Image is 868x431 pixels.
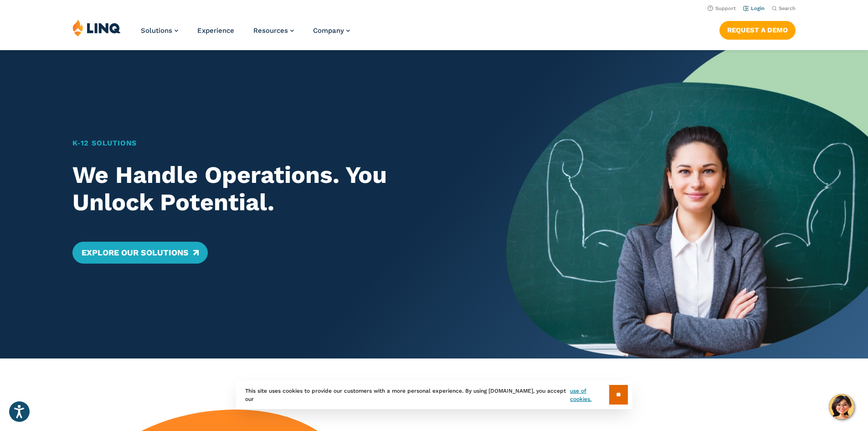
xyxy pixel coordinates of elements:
[72,161,471,216] h2: We Handle Operations. You Unlock Potential.
[141,26,172,35] span: Solutions
[253,26,294,35] a: Resources
[313,26,344,35] span: Company
[141,19,350,49] nav: Primary Navigation
[719,19,796,39] nav: Button Navigation
[141,26,178,35] a: Solutions
[313,26,350,35] a: Company
[72,242,208,264] a: Explore Our Solutions
[506,50,868,358] img: Home Banner
[253,26,288,35] span: Resources
[829,394,854,420] button: Hello, have a question? Let’s chat.
[72,138,471,149] h1: K‑12 Solutions
[197,26,234,35] a: Experience
[743,5,765,11] a: Login
[719,21,796,39] a: Request a Demo
[779,5,796,11] span: Search
[236,380,632,409] div: This site uses cookies to provide our customers with a more personal experience. By using [DOMAIN...
[570,387,609,403] a: use of cookies.
[72,19,121,36] img: LINQ | K‑12 Software
[772,5,796,12] button: Open Search Bar
[708,5,736,11] a: Support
